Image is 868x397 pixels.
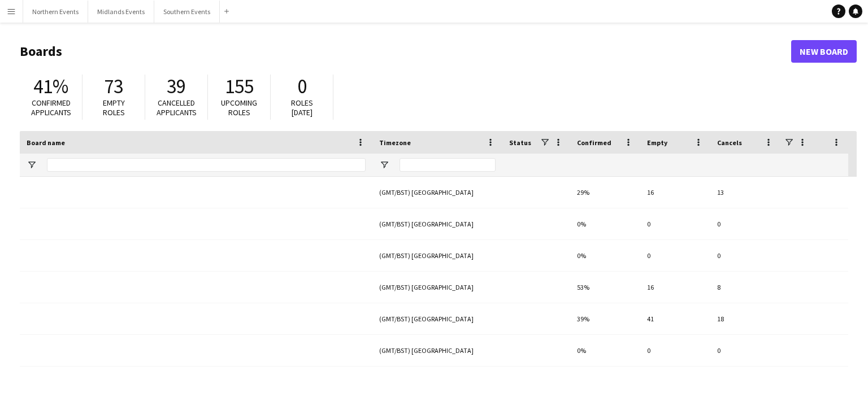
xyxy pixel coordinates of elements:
[47,158,366,172] input: Board name Filter Input
[640,240,710,271] div: 0
[379,138,411,147] span: Timezone
[710,272,780,303] div: 8
[640,208,710,239] div: 0
[31,98,71,117] span: Confirmed applicants
[640,303,710,334] div: 41
[710,303,780,334] div: 18
[372,335,502,366] div: (GMT/BST) [GEOGRAPHIC_DATA]
[225,74,254,99] span: 155
[20,43,791,60] h1: Boards
[27,138,65,147] span: Board name
[710,177,780,208] div: 13
[710,240,780,271] div: 0
[291,98,313,117] span: Roles [DATE]
[570,177,640,208] div: 29%
[23,1,88,23] button: Northern Events
[379,160,389,170] button: Open Filter Menu
[157,98,197,117] span: Cancelled applicants
[372,208,502,239] div: (GMT/BST) [GEOGRAPHIC_DATA]
[154,1,220,23] button: Southern Events
[509,138,531,147] span: Status
[400,158,496,172] input: Timezone Filter Input
[647,138,667,147] span: Empty
[372,240,502,271] div: (GMT/BST) [GEOGRAPHIC_DATA]
[221,98,257,117] span: Upcoming roles
[88,1,154,23] button: Midlands Events
[33,74,68,99] span: 41%
[570,335,640,366] div: 0%
[577,138,611,147] span: Confirmed
[570,303,640,334] div: 39%
[297,74,307,99] span: 0
[372,272,502,303] div: (GMT/BST) [GEOGRAPHIC_DATA]
[640,335,710,366] div: 0
[640,272,710,303] div: 16
[372,177,502,208] div: (GMT/BST) [GEOGRAPHIC_DATA]
[710,208,780,239] div: 0
[167,74,186,99] span: 39
[104,74,123,99] span: 73
[570,240,640,271] div: 0%
[27,160,37,170] button: Open Filter Menu
[640,177,710,208] div: 16
[717,138,742,147] span: Cancels
[570,272,640,303] div: 53%
[791,40,857,63] a: New Board
[372,303,502,334] div: (GMT/BST) [GEOGRAPHIC_DATA]
[710,335,780,366] div: 0
[570,208,640,239] div: 0%
[103,98,125,117] span: Empty roles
